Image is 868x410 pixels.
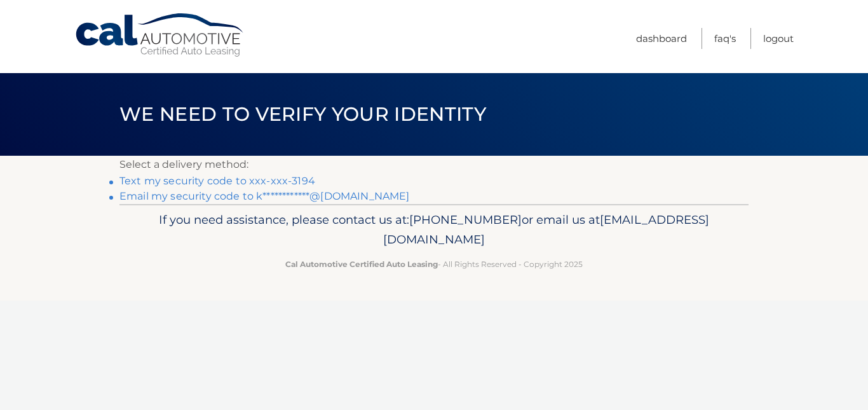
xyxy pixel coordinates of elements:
a: FAQ's [714,28,736,49]
p: If you need assistance, please contact us at: or email us at [128,210,740,250]
p: Select a delivery method: [119,156,749,174]
span: [PHONE_NUMBER] [409,212,522,227]
a: Cal Automotive [74,13,246,58]
a: Text my security code to xxx-xxx-3194 [119,175,315,187]
a: Dashboard [636,28,687,49]
strong: Cal Automotive Certified Auto Leasing [285,259,438,269]
span: We need to verify your identity [119,102,486,126]
p: - All Rights Reserved - Copyright 2025 [128,257,740,271]
a: Logout [763,28,794,49]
